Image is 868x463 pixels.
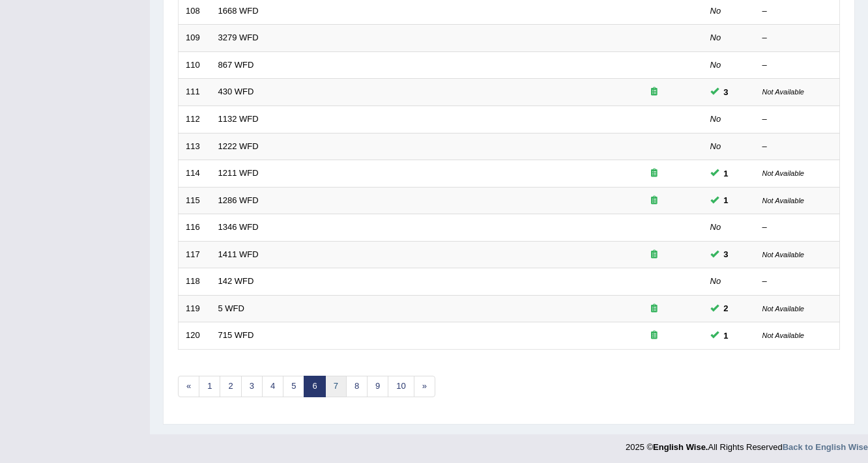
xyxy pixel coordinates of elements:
em: No [710,114,721,124]
a: 1668 WFD [218,6,259,16]
a: 3279 WFD [218,33,259,42]
a: 10 [388,376,414,397]
span: You can still take this question [719,329,734,343]
td: 114 [179,160,211,188]
a: 715 WFD [218,330,254,340]
a: 1286 WFD [218,195,259,205]
div: 2025 © All Rights Reserved [626,434,868,453]
a: 1132 WFD [218,114,259,124]
a: 1411 WFD [218,249,259,259]
small: Not Available [762,251,804,259]
small: Not Available [762,169,804,177]
a: 4 [262,376,283,397]
em: No [710,276,721,286]
div: Exam occurring question [613,167,696,180]
div: – [762,275,833,288]
div: – [762,59,833,72]
div: – [762,5,833,18]
a: 867 WFD [218,60,254,70]
a: 5 [283,376,304,397]
div: Exam occurring question [613,86,696,98]
div: Exam occurring question [613,303,696,315]
em: No [710,60,721,70]
strong: English Wise. [653,442,708,452]
div: – [762,141,833,153]
a: « [178,376,199,397]
td: 120 [179,322,211,350]
td: 113 [179,133,211,160]
div: – [762,32,833,44]
td: 119 [179,295,211,322]
a: 1 [199,376,220,397]
a: 142 WFD [218,276,254,286]
a: 5 WFD [218,303,244,313]
em: No [710,141,721,151]
a: 1222 WFD [218,141,259,151]
td: 117 [179,241,211,268]
a: 8 [346,376,368,397]
td: 111 [179,79,211,106]
a: 3 [241,376,263,397]
a: 2 [220,376,241,397]
td: 109 [179,25,211,52]
a: Back to English Wise [783,442,868,452]
span: You can still take this question [719,85,734,99]
a: » [414,376,435,397]
small: Not Available [762,305,804,313]
span: You can still take this question [719,193,734,207]
small: Not Available [762,88,804,96]
td: 115 [179,187,211,214]
div: – [762,221,833,234]
span: You can still take this question [719,302,734,315]
td: 112 [179,105,211,133]
td: 110 [179,51,211,79]
td: 116 [179,214,211,242]
em: No [710,222,721,232]
div: Exam occurring question [613,195,696,207]
small: Not Available [762,331,804,339]
span: You can still take this question [719,247,734,261]
small: Not Available [762,197,804,204]
span: You can still take this question [719,167,734,180]
em: No [710,33,721,42]
a: 430 WFD [218,87,254,96]
div: – [762,113,833,126]
a: 6 [304,376,325,397]
div: Exam occurring question [613,249,696,261]
a: 9 [367,376,388,397]
em: No [710,6,721,16]
a: 7 [325,376,347,397]
td: 118 [179,268,211,296]
a: 1346 WFD [218,222,259,232]
div: Exam occurring question [613,330,696,342]
a: 1211 WFD [218,168,259,178]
